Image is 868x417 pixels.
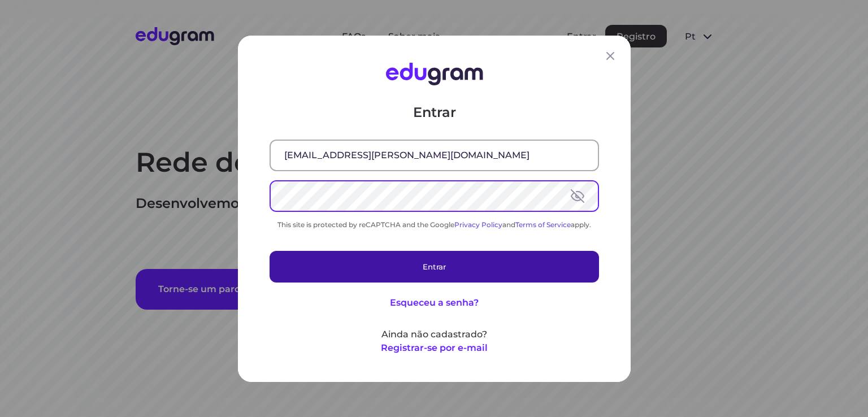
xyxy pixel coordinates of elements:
[381,341,488,354] button: Registrar-se por e-mail
[271,140,598,170] input: E-mail
[270,220,599,228] div: This site is protected by reCAPTCHA and the Google and apply.
[270,327,599,341] p: Ainda não cadastrado?
[385,63,483,85] img: Edugram Logo
[390,296,479,309] button: Esqueceu a senha?
[270,250,599,282] button: Entrar
[454,220,502,228] a: Privacy Policy
[515,220,571,228] a: Terms of Service
[270,103,599,121] p: Entrar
